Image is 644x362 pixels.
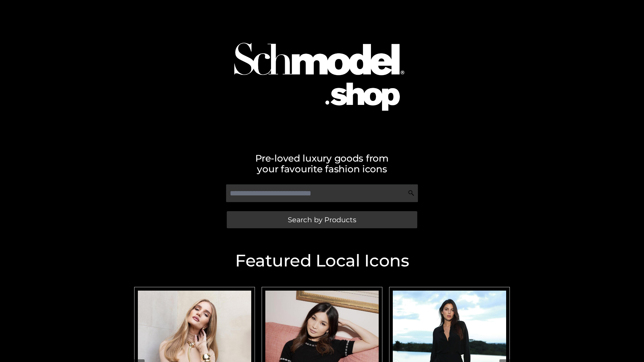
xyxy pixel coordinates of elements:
span: Search by Products [288,216,356,223]
img: Search Icon [408,190,415,196]
h2: Pre-loved luxury goods from your favourite fashion icons [131,153,513,174]
h2: Featured Local Icons​ [131,252,513,269]
a: Search by Products [227,211,417,228]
